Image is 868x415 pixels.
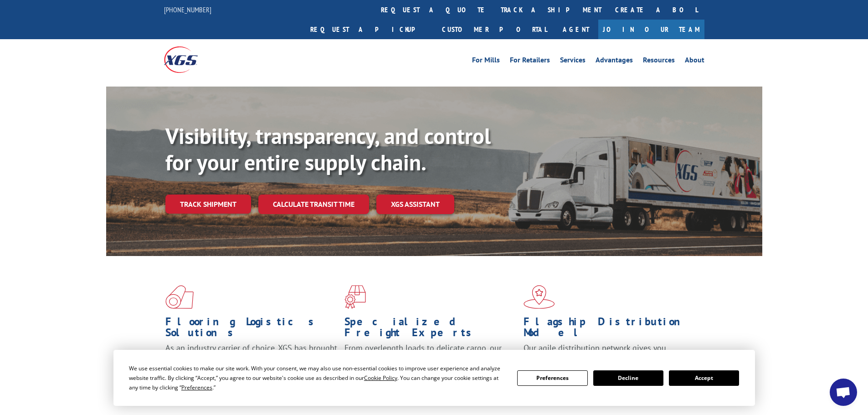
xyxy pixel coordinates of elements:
[598,20,704,39] a: Join Our Team
[669,370,739,386] button: Accept
[510,56,550,67] a: For Retailers
[364,374,397,382] span: Cookie Policy
[165,316,338,343] h1: Flooring Logistics Solutions
[524,316,696,343] h1: Flagship Distribution Model
[303,20,435,39] a: Request a pickup
[376,195,454,214] a: XGS ASSISTANT
[685,56,704,67] a: About
[596,56,633,67] a: Advantages
[129,364,506,392] div: We use essential cookies to make our site work. With your consent, we may also use non-essential ...
[524,343,691,364] span: Our agile distribution network gives you nationwide inventory management on demand.
[593,370,663,386] button: Decline
[344,285,366,309] img: xgs-icon-focused-on-flooring-red
[165,285,194,309] img: xgs-icon-total-supply-chain-intelligence-red
[524,285,555,309] img: xgs-icon-flagship-distribution-model-red
[165,122,491,176] b: Visibility, transparency, and control for your entire supply chain.
[472,56,500,67] a: For Mills
[258,195,369,214] a: Calculate transit time
[181,384,212,391] span: Preferences
[164,5,211,14] a: [PHONE_NUMBER]
[435,20,554,39] a: Customer Portal
[560,56,586,67] a: Services
[830,379,857,406] div: Open chat
[643,56,675,67] a: Resources
[165,195,251,214] a: Track shipment
[344,343,517,383] p: From overlength loads to delicate cargo, our experienced staff knows the best way to move your fr...
[344,316,517,343] h1: Specialized Freight Experts
[554,20,598,39] a: Agent
[113,350,755,406] div: Cookie Consent Prompt
[517,370,587,386] button: Preferences
[165,343,337,375] span: As an industry carrier of choice, XGS has brought innovation and dedication to flooring logistics...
